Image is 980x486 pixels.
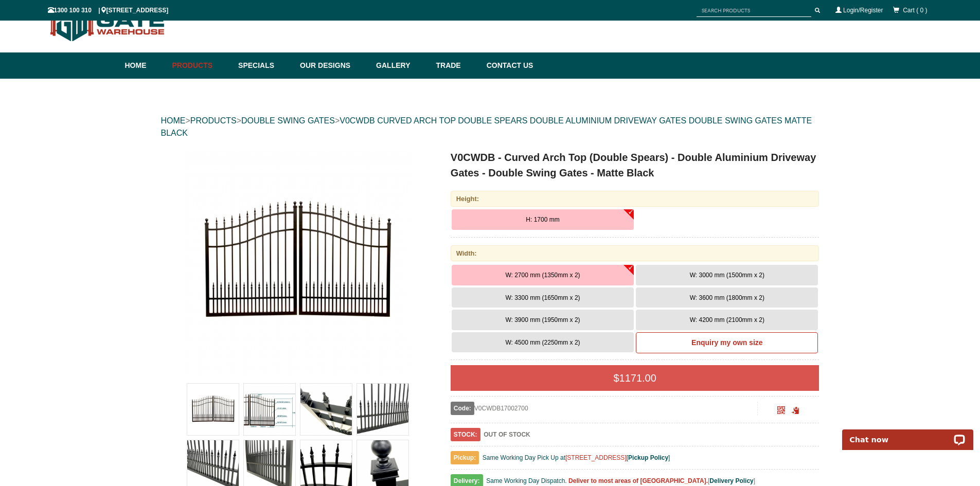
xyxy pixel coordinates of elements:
[697,4,811,17] input: SEARCH PRODUCTS
[690,272,764,279] span: W: 3000 mm (1500mm x 2)
[526,216,559,223] span: H: 1700 mm
[48,7,169,14] span: 1300 100 310 | [STREET_ADDRESS]
[451,402,758,415] div: V0CWDB17002700
[451,245,819,261] div: Width:
[185,150,411,376] img: V0CWDB - Curved Arch Top (Double Spears) - Double Aluminium Driveway Gates - Double Swing Gates -...
[451,402,474,415] span: Code:
[636,287,818,308] button: W: 3600 mm (1800mm x 2)
[451,191,819,207] div: Height:
[161,116,186,125] a: HOME
[690,294,764,301] span: W: 3600 mm (1800mm x 2)
[619,372,656,384] span: 1171.00
[190,116,237,125] a: PRODUCTS
[452,287,634,308] button: W: 3300 mm (1650mm x 2)
[451,428,480,441] span: STOCK:
[300,384,352,435] img: V0CWDB - Curved Arch Top (Double Spears) - Double Aluminium Driveway Gates - Double Swing Gates -...
[357,384,408,435] img: V0CWDB - Curved Arch Top (Double Spears) - Double Aluminium Driveway Gates - Double Swing Gates -...
[843,7,883,14] a: Login/Register
[244,384,295,435] img: V0CWDB - Curved Arch Top (Double Spears) - Double Aluminium Driveway Gates - Double Swing Gates -...
[777,408,785,415] a: Click to enlarge and scan to share.
[483,454,670,461] span: Same Working Day Pick Up at [ ]
[241,116,335,125] a: DOUBLE SWING GATES
[565,454,627,461] a: [STREET_ADDRESS]
[505,316,580,323] span: W: 3900 mm (1950mm x 2)
[636,310,818,330] button: W: 4200 mm (2100mm x 2)
[691,338,762,347] b: Enquiry my own size
[162,150,434,376] a: V0CWDB - Curved Arch Top (Double Spears) - Double Aluminium Driveway Gates - Double Swing Gates -...
[505,339,580,346] span: W: 4500 mm (2250mm x 2)
[295,52,371,79] a: Our Designs
[636,265,818,285] button: W: 3000 mm (1500mm x 2)
[451,150,819,181] h1: V0CWDB - Curved Arch Top (Double Spears) - Double Aluminium Driveway Gates - Double Swing Gates -...
[431,52,481,79] a: Trade
[161,116,812,137] a: V0CWDB CURVED ARCH TOP DOUBLE SPEARS DOUBLE ALUMINIUM DRIVEWAY GATES DOUBLE SWING GATES MATTE BLACK
[452,209,634,230] button: H: 1700 mm
[505,272,580,279] span: W: 2700 mm (1350mm x 2)
[505,294,580,301] span: W: 3300 mm (1650mm x 2)
[187,384,239,435] img: V0CWDB - Curved Arch Top (Double Spears) - Double Aluminium Driveway Gates - Double Swing Gates -...
[709,477,753,484] a: Delivery Policy
[452,332,634,353] button: W: 4500 mm (2250mm x 2)
[690,316,764,323] span: W: 4200 mm (2100mm x 2)
[371,52,431,79] a: Gallery
[233,52,295,79] a: Specials
[125,52,167,79] a: Home
[451,451,479,464] span: Pickup:
[568,477,708,484] b: Deliver to most areas of [GEOGRAPHIC_DATA].
[451,365,819,391] div: $
[903,7,927,14] span: Cart ( 0 )
[835,418,980,450] iframe: LiveChat chat widget
[482,52,533,79] a: Contact Us
[484,431,530,438] b: OUT OF STOCK
[452,310,634,330] button: W: 3900 mm (1950mm x 2)
[452,265,634,285] button: W: 2700 mm (1350mm x 2)
[636,332,818,354] a: Enquiry my own size
[628,454,668,461] a: Pickup Policy
[792,407,799,415] span: Click to copy the URL
[486,477,567,484] span: Same Working Day Dispatch.
[161,104,819,150] div: > > >
[167,52,234,79] a: Products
